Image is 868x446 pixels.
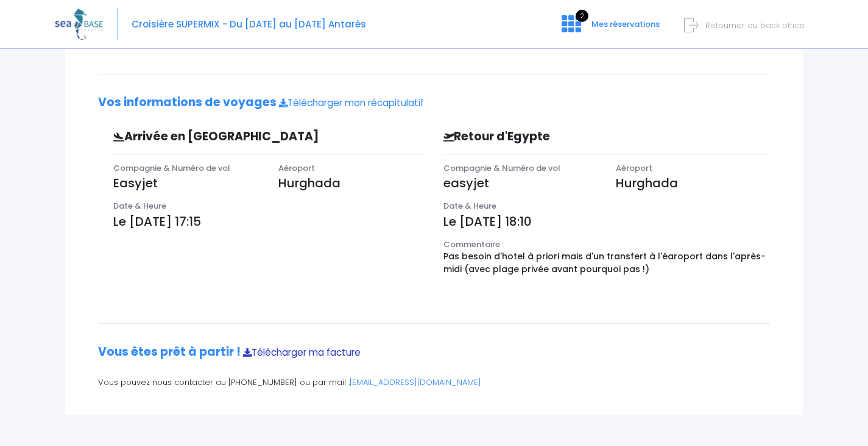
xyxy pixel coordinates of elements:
[616,162,652,174] span: Aéroport
[132,18,366,31] span: Croisière SUPERMIX - Du [DATE] au [DATE] Antarès
[552,23,667,34] a: 2 Mes réservations
[278,174,425,192] p: Hurghada
[113,174,260,192] p: Easyjet
[705,20,805,31] span: Retourner au back office
[576,10,588,22] span: 2
[350,376,481,388] a: [EMAIL_ADDRESS][DOMAIN_NAME]
[443,250,771,276] p: Pas besoin d'hotel à priori mais d'un transfert à l'éaroport dans l'après-midi (avec plage privée...
[443,174,598,192] p: easyjet
[689,20,805,31] a: Retourner au back office
[113,162,230,174] span: Compagnie & Numéro de vol
[443,162,560,174] span: Compagnie & Numéro de vol
[98,376,770,389] p: Vous pouvez nous contacter au [PHONE_NUMBER] ou par mail :
[278,162,315,174] span: Aéroport
[443,212,771,231] p: Le [DATE] 18:10
[443,239,504,250] span: Commentaire :
[434,130,693,144] h3: Retour d'Egypte
[279,96,424,109] a: Télécharger mon récapitulatif
[443,200,496,212] span: Date & Heure
[243,346,361,359] a: Télécharger ma facture
[113,200,166,212] span: Date & Heure
[104,130,351,144] h3: Arrivée en [GEOGRAPHIC_DATA]
[591,18,660,30] span: Mes réservations
[113,212,425,231] p: Le [DATE] 17:15
[98,345,770,359] h2: Vous êtes prêt à partir !
[616,174,770,192] p: Hurghada
[98,96,770,110] h2: Vos informations de voyages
